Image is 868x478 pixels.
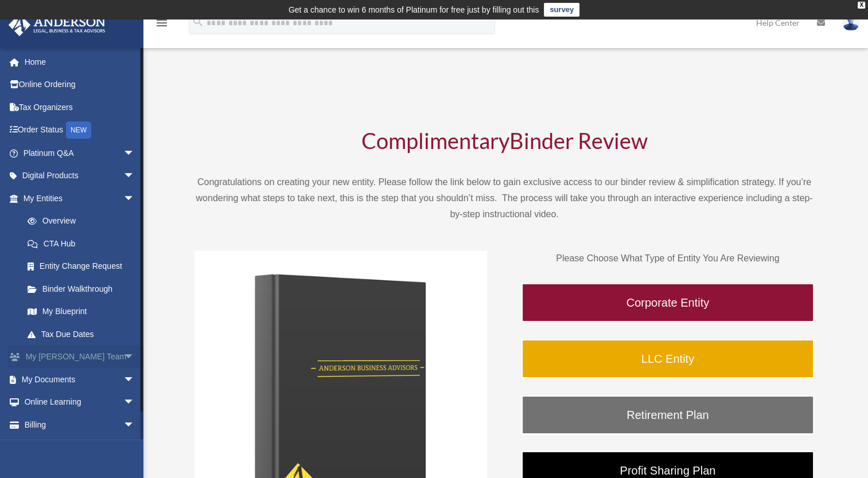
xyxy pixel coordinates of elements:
[8,50,152,73] a: Home
[155,20,169,30] a: menu
[521,395,814,434] a: Retirement Plan
[123,164,146,188] span: arrow_drop_down
[8,187,152,210] a: My Entitiesarrow_drop_down
[509,127,648,154] span: Binder Review
[123,142,146,165] span: arrow_drop_down
[123,368,146,391] span: arrow_drop_down
[8,436,152,459] a: Events Calendar
[123,187,146,210] span: arrow_drop_down
[521,250,814,267] p: Please Choose What Type of Entity You Are Reviewing
[5,14,109,36] img: Anderson Advisors Platinum Portal
[155,16,169,30] i: menu
[194,174,814,222] p: Congratulations on creating your new entity. Please follow the link below to gain exclusive acces...
[16,232,152,255] a: CTA Hub
[16,255,152,278] a: Entity Change Request
[66,122,91,139] div: NEW
[8,73,152,96] a: Online Ordering
[842,14,859,31] img: User Pic
[8,346,152,369] a: My [PERSON_NAME] Teamarrow_drop_down
[16,323,152,346] a: Tax Due Dates
[8,413,152,436] a: Billingarrow_drop_down
[544,3,579,17] a: survey
[8,164,152,187] a: Digital Productsarrow_drop_down
[8,119,152,142] a: Order StatusNEW
[123,391,146,414] span: arrow_drop_down
[16,300,152,323] a: My Blueprint
[858,2,865,9] div: close
[16,210,152,233] a: Overview
[289,3,539,17] div: Get a chance to win 6 months of Platinum for free just by filling out this
[192,15,204,28] i: search
[16,277,146,300] a: Binder Walkthrough
[123,346,146,369] span: arrow_drop_down
[8,142,152,164] a: Platinum Q&Aarrow_drop_down
[8,391,152,414] a: Online Learningarrow_drop_down
[123,413,146,437] span: arrow_drop_down
[361,127,509,154] span: Complimentary
[8,368,152,391] a: My Documentsarrow_drop_down
[521,339,814,378] a: LLC Entity
[521,283,814,322] a: Corporate Entity
[8,96,152,119] a: Tax Organizers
